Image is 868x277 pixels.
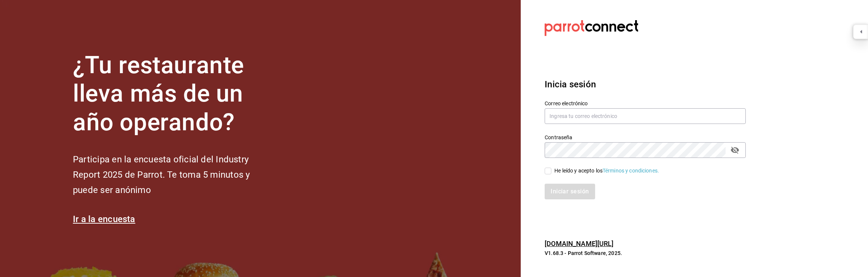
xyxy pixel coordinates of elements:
a: Términos y condiciones. [603,168,659,174]
p: V1.68.3 - Parrot Software, 2025. [545,249,746,257]
label: Correo electrónico [545,100,746,106]
h2: Participa en la encuesta oficial del Industry Report 2025 de Parrot. Te toma 5 minutos y puede se... [73,152,275,197]
h3: Inicia sesión [545,78,746,91]
a: [DOMAIN_NAME][URL] [545,240,613,248]
a: Ir a la encuesta [73,214,135,224]
label: Contraseña [545,134,746,140]
div: He leído y acepto los [554,167,659,175]
h1: ¿Tu restaurante lleva más de un año operando? [73,51,275,137]
button: passwordField [729,144,741,156]
input: Ingresa tu correo electrónico [545,108,746,124]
